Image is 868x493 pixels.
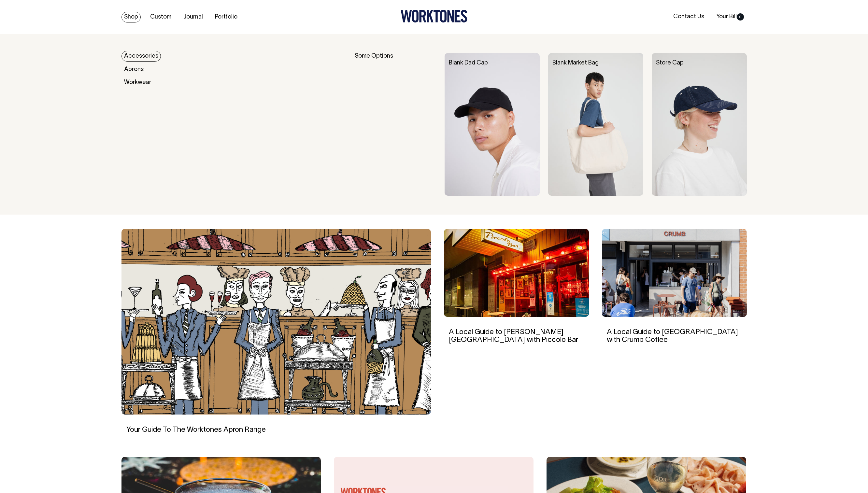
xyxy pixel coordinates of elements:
[652,53,747,196] img: Store Cap
[121,229,431,415] img: Your Guide To The Worktones Apron Range
[671,11,707,22] a: Contact Us
[148,12,174,22] a: Custom
[126,427,266,433] a: Your Guide To The Worktones Apron Range
[449,329,578,343] a: A Local Guide to [PERSON_NAME][GEOGRAPHIC_DATA] with Piccolo Bar
[602,229,747,317] img: People gather outside a cafe with a shopfront sign that reads "crumb".
[607,329,738,343] a: A Local Guide to [GEOGRAPHIC_DATA] with Crumb Coffee
[714,11,747,22] a: Your Bill0
[445,53,540,196] img: Blank Dad Cap
[656,60,684,66] a: Store Cap
[548,53,643,196] img: Blank Market Bag
[121,12,141,22] a: Shop
[737,13,744,21] span: 0
[121,51,161,62] a: Accessories
[121,77,154,88] a: Workwear
[212,12,240,22] a: Portfolio
[444,229,589,317] img: A Local Guide to Potts Point with Piccolo Bar
[121,64,146,75] a: Aprons
[552,60,599,66] a: Blank Market Bag
[355,53,436,196] div: Some Options
[181,12,206,22] a: Journal
[449,60,488,66] a: Blank Dad Cap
